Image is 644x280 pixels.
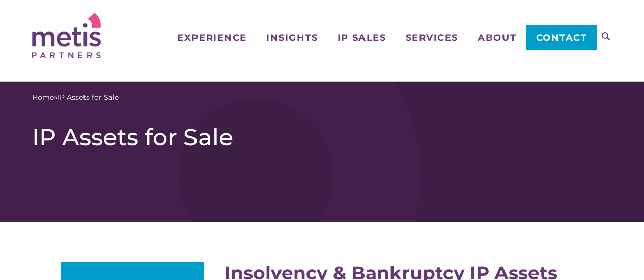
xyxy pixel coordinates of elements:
[526,25,597,50] a: Contact
[266,33,318,42] span: Insights
[32,92,54,103] a: Home
[478,33,516,42] span: About
[536,33,587,42] span: Contact
[177,33,246,42] span: Experience
[338,33,386,42] span: IP Sales
[32,13,101,58] img: Metis Partners
[32,123,612,151] h1: IP Assets for Sale
[32,92,119,103] span: »
[58,92,119,103] span: IP Assets for Sale
[406,33,458,42] span: Services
